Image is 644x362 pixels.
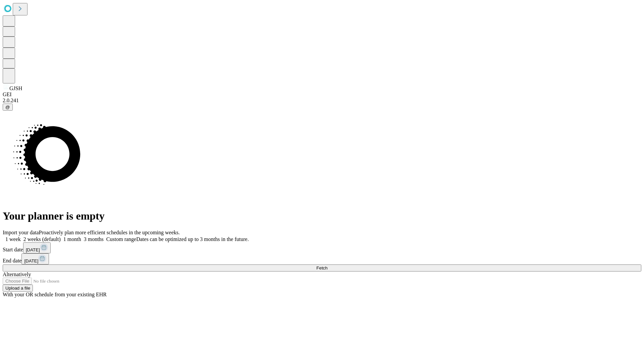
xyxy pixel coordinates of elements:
span: 1 week [5,236,21,242]
span: Dates can be optimized up to 3 months in the future. [136,236,249,242]
span: 3 months [84,236,104,242]
span: 2 weeks (default) [23,236,61,242]
span: 1 month [63,236,81,242]
button: [DATE] [21,253,49,264]
div: Start date [3,242,641,253]
span: Import your data [3,230,39,235]
span: Alternatively [3,271,31,277]
h1: Your planner is empty [3,210,641,222]
button: @ [3,104,13,111]
span: Proactively plan more efficient schedules in the upcoming weeks. [39,230,180,235]
span: [DATE] [24,258,38,263]
div: End date [3,253,641,264]
button: [DATE] [23,242,51,253]
span: @ [5,105,10,110]
span: Fetch [316,265,327,270]
span: [DATE] [26,247,40,252]
button: Upload a file [3,285,33,292]
span: With your OR schedule from your existing EHR [3,292,107,297]
span: Custom range [106,236,136,242]
span: GJSH [9,85,22,91]
button: Fetch [3,264,641,271]
div: GEI [3,92,641,98]
div: 2.0.241 [3,98,641,104]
